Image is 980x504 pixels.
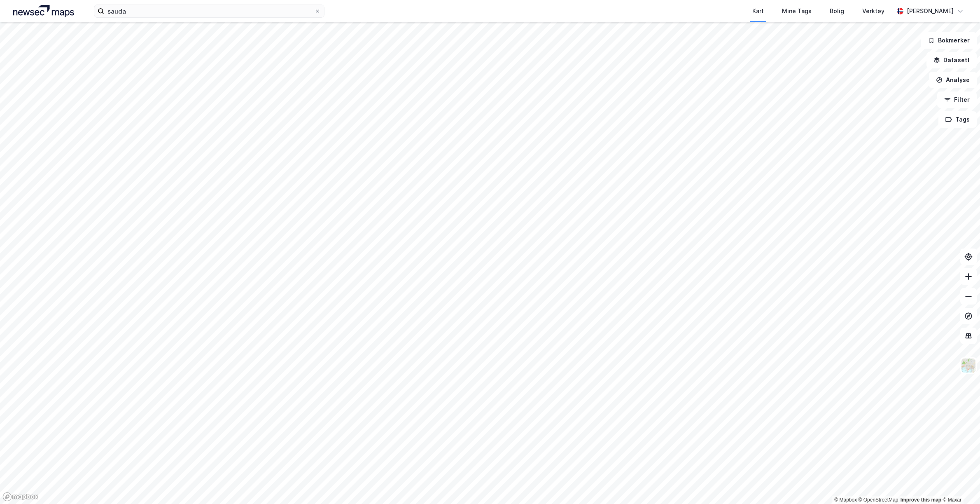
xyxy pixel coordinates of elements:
[859,497,898,503] a: OpenStreetMap
[104,5,314,17] input: Søk på adresse, matrikkel, gårdeiere, leietakere eller personer
[862,6,884,16] div: Verktøy
[752,6,764,16] div: Kart
[961,358,976,373] img: Z
[834,497,857,503] a: Mapbox
[937,91,977,108] button: Filter
[782,6,812,16] div: Mine Tags
[926,52,977,68] button: Datasett
[830,6,844,16] div: Bolig
[939,464,980,504] iframe: Chat Widget
[939,464,980,504] div: Kontrollprogram for chat
[901,497,941,503] a: Improve this map
[929,72,977,88] button: Analyse
[907,6,954,16] div: [PERSON_NAME]
[938,111,977,128] button: Tags
[13,5,74,17] img: logo.a4113a55bc3d86da70a041830d287a7e.svg
[2,492,39,502] a: Mapbox homepage
[921,32,977,49] button: Bokmerker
